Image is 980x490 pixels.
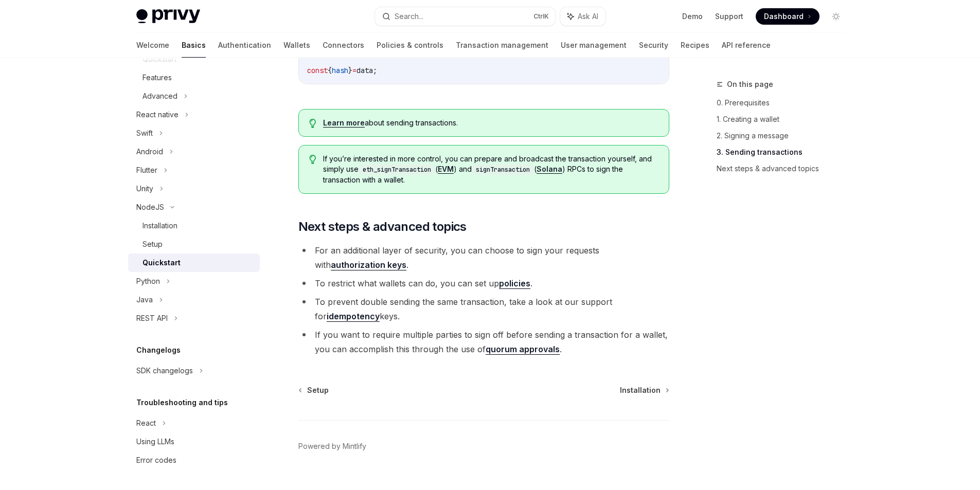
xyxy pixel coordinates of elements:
a: User management [561,33,627,58]
div: Using LLMs [136,435,174,448]
span: Setup [307,385,329,395]
span: Installation [620,385,661,395]
span: const [307,66,328,75]
a: Next steps & advanced topics [717,160,852,177]
a: Policies & controls [377,33,443,58]
a: Recipes [681,33,709,58]
a: Security [639,33,668,58]
a: Using LLMs [128,432,260,451]
a: authorization keys [331,260,406,270]
code: signTransaction [472,165,534,175]
div: React native [136,108,179,121]
div: Unity [136,183,153,195]
span: On this page [727,78,773,90]
div: Swift [136,127,153,139]
li: If you want to require multiple parties to sign off before sending a transaction for a wallet, yo... [298,328,669,356]
a: Error codes [128,451,260,469]
a: policies [499,278,530,289]
div: Setup [142,238,163,250]
a: Powered by Mintlify [298,441,366,451]
span: { [328,66,332,75]
button: Ask AI [560,7,605,26]
a: Installation [620,385,668,395]
span: Ctrl K [533,12,549,21]
li: To restrict what wallets can do, you can set up . [298,276,669,291]
div: SDK changelogs [136,365,193,377]
img: light logo [136,9,200,24]
a: quorum approvals [486,344,560,355]
a: idempotency [327,311,380,322]
div: Features [142,71,172,84]
span: } [348,66,352,75]
a: Setup [128,235,260,253]
a: 0. Prerequisites [717,95,852,111]
svg: Tip [309,155,316,164]
li: For an additional layer of security, you can choose to sign your requests with . [298,243,669,272]
a: EVM [438,165,454,174]
a: Setup [299,385,329,395]
a: Quickstart [128,253,260,272]
span: Ask AI [578,11,598,22]
code: eth_signTransaction [359,165,435,175]
div: Error codes [136,454,176,466]
div: Quickstart [142,257,181,269]
a: Basics [182,33,206,58]
a: Dashboard [756,8,819,25]
a: Demo [682,11,703,22]
a: Wallets [283,33,310,58]
span: about sending transactions. [323,118,658,128]
span: data [357,66,373,75]
div: Installation [142,220,177,232]
div: NodeJS [136,201,164,213]
span: Dashboard [764,11,804,22]
a: Features [128,68,260,87]
div: React [136,417,156,429]
div: Search... [395,10,423,23]
a: 2. Signing a message [717,128,852,144]
span: If you’re interested in more control, you can prepare and broadcast the transaction yourself, and... [323,154,658,185]
button: Toggle dark mode [828,8,844,25]
a: API reference [722,33,771,58]
span: hash [332,66,348,75]
div: Python [136,275,160,287]
a: Learn more [323,118,365,128]
h5: Troubleshooting and tips [136,396,228,409]
a: Welcome [136,33,169,58]
a: 1. Creating a wallet [717,111,852,128]
h5: Changelogs [136,344,181,356]
a: 3. Sending transactions [717,144,852,160]
a: Authentication [218,33,271,58]
div: REST API [136,312,168,324]
a: Support [715,11,743,22]
span: ; [373,66,377,75]
a: Installation [128,216,260,235]
a: Transaction management [456,33,548,58]
a: Connectors [323,33,364,58]
li: To prevent double sending the same transaction, take a look at our support for keys. [298,295,669,323]
span: Next steps & advanced topics [298,219,467,235]
span: = [352,66,357,75]
button: Search...CtrlK [375,7,555,26]
div: Advanced [142,90,177,102]
div: Android [136,146,163,158]
svg: Tip [309,119,316,128]
div: Java [136,294,153,306]
div: Flutter [136,164,157,176]
a: Solana [537,165,562,174]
